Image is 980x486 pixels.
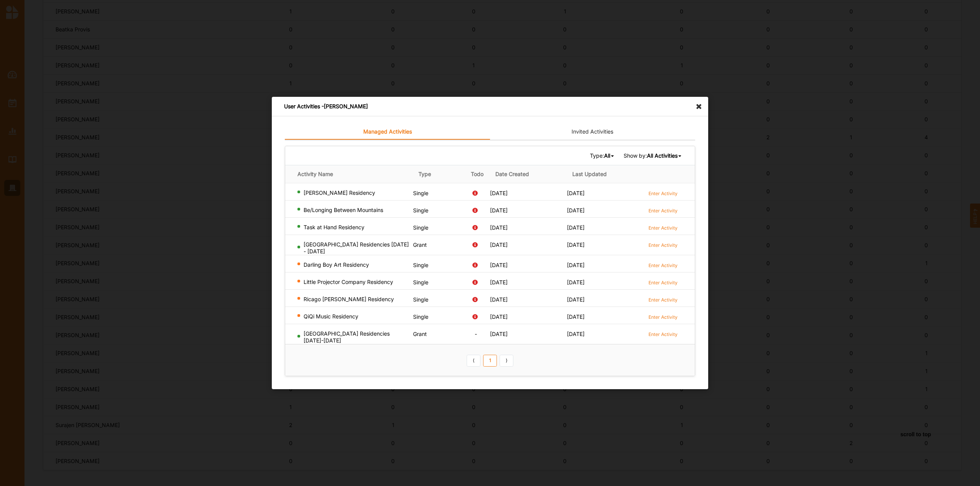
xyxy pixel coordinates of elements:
label: Enter Activity [648,297,678,303]
span: [DATE] [567,279,585,285]
span: [DATE] [490,241,508,248]
a: Enter Activity [648,330,678,338]
a: Invited Activities [490,124,695,140]
b: All Activities [647,152,678,159]
th: Activity Name [285,165,413,183]
span: Single [413,224,428,231]
b: All [604,152,610,159]
label: Enter Activity [648,279,678,286]
span: [DATE] [490,279,508,285]
span: Show by: [624,152,683,159]
a: Next item [500,354,513,367]
a: Enter Activity [648,296,678,303]
span: Single [413,190,428,196]
a: Enter Activity [648,313,678,320]
th: Todo [464,165,490,183]
div: Ricago [PERSON_NAME] Residency [297,296,410,303]
label: Enter Activity [648,207,678,214]
span: Grant [413,331,427,337]
label: Enter Activity [648,190,678,197]
span: [DATE] [567,241,585,248]
a: Enter Activity [648,241,678,248]
div: [GEOGRAPHIC_DATA] Residencies [DATE]-[DATE] [297,330,410,344]
span: [DATE] [567,313,585,320]
a: Managed Activities [285,124,490,140]
th: Type [413,165,464,183]
div: QiQi Music Residency [297,313,410,320]
a: Enter Activity [648,279,678,286]
span: Single [413,313,428,320]
a: Enter Activity [648,207,678,214]
label: Enter Activity [648,262,678,269]
span: - [475,331,477,337]
th: Last Updated [567,165,644,183]
label: Enter Activity [648,314,678,320]
div: Little Projector Company Residency [297,279,410,285]
div: User Activities - [PERSON_NAME] [272,97,708,116]
span: Single [413,296,428,303]
span: [DATE] [567,190,585,196]
div: Darling Boy Art Residency [297,261,410,268]
a: Enter Activity [648,189,678,197]
a: Previous item [467,354,480,367]
div: [PERSON_NAME] Residency [297,189,410,196]
span: [DATE] [490,331,508,337]
div: [GEOGRAPHIC_DATA] Residencies [DATE] - [DATE] [297,241,410,255]
span: [DATE] [567,207,585,214]
span: [DATE] [567,262,585,268]
div: Task at Hand Residency [297,224,410,231]
span: [DATE] [490,207,508,214]
label: Enter Activity [648,331,678,338]
th: Date Created [490,165,567,183]
label: Enter Activity [648,242,678,248]
div: Be/Longing Between Mountains [297,207,410,214]
span: [DATE] [567,296,585,303]
a: Enter Activity [648,261,678,269]
a: 1 [483,354,497,367]
span: Single [413,207,428,214]
span: Type: [590,152,615,159]
span: Single [413,279,428,285]
span: [DATE] [490,313,508,320]
span: [DATE] [567,331,585,337]
span: [DATE] [490,262,508,268]
span: [DATE] [490,190,508,196]
span: Single [413,262,428,268]
span: [DATE] [490,224,508,231]
label: Enter Activity [648,225,678,231]
span: Grant [413,241,427,248]
span: [DATE] [490,296,508,303]
a: Enter Activity [648,224,678,231]
div: Pagination Navigation [465,354,515,367]
span: [DATE] [567,224,585,231]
